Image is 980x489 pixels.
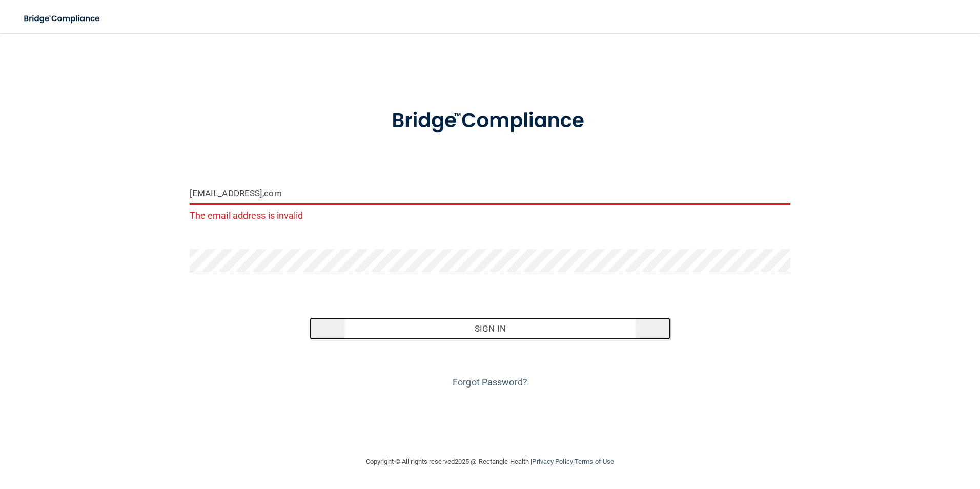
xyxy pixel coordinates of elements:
input: Email [190,181,791,205]
img: bridge_compliance_login_screen.278c3ca4.svg [371,94,609,148]
div: Copyright © All rights reserved 2025 @ Rectangle Health | | [303,445,677,478]
p: The email address is invalid [190,207,791,224]
a: Terms of Use [575,458,614,465]
a: Privacy Policy [532,458,573,465]
img: bridge_compliance_login_screen.278c3ca4.svg [15,8,110,29]
a: Forgot Password? [453,377,527,388]
button: Sign In [310,317,670,340]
